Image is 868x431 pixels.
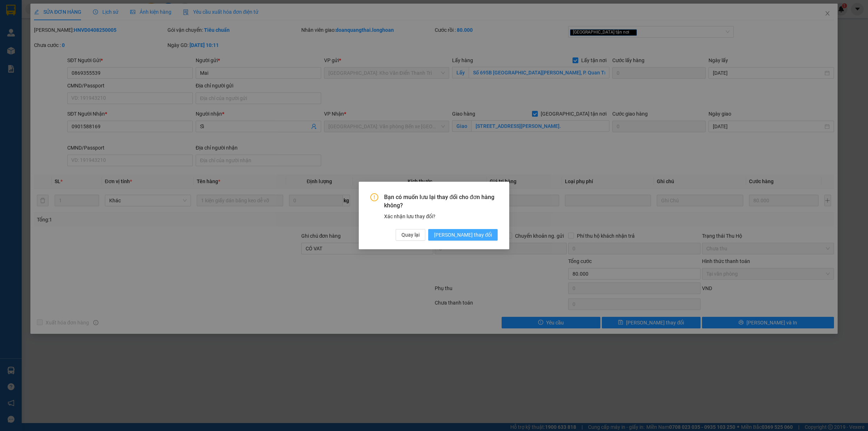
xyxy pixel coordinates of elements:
span: Quay lại [401,231,420,239]
button: [PERSON_NAME] thay đổi [428,229,498,241]
span: exclamation-circle [370,193,378,201]
span: Bạn có muốn lưu lại thay đổi cho đơn hàng không? [384,193,498,210]
button: Quay lại [396,229,425,241]
span: [PERSON_NAME] thay đổi [434,231,492,239]
div: Xác nhận lưu thay đổi? [384,212,498,220]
